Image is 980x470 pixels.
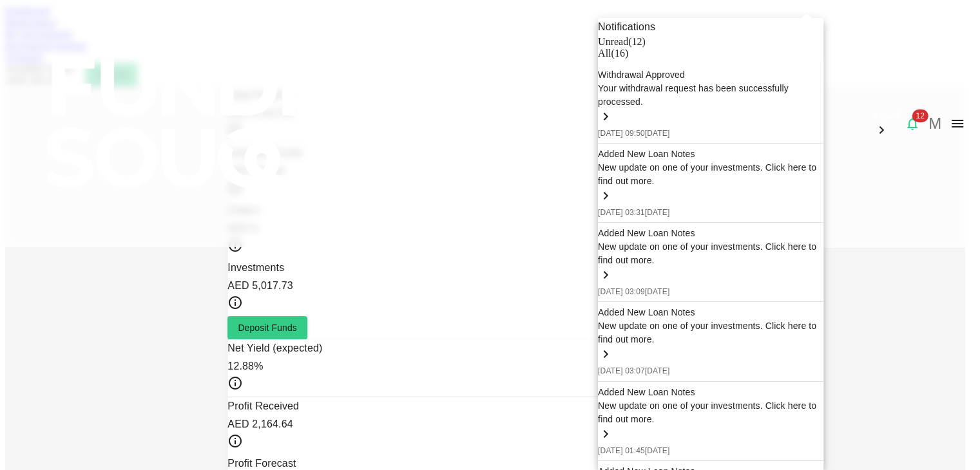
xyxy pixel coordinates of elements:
div: Added New Loan Notes [598,227,823,240]
div: Your withdrawal request has been successfully processed. [598,82,823,109]
span: [DATE] [645,446,670,455]
div: New update on one of your investments. Click here to find out more. [598,399,823,426]
div: Added New Loan Notes [598,306,823,319]
div: Added New Loan Notes [598,147,823,161]
span: ( 12 ) [628,36,646,47]
div: Withdrawal Approved [598,68,823,82]
span: ( 16 ) [611,48,628,59]
span: [DATE] 01:45 [598,446,645,455]
div: New update on one of your investments. Click here to find out more. [598,319,823,346]
span: [DATE] 03:31 [598,208,645,217]
span: [DATE] [645,366,670,375]
div: Added New Loan Notes [598,386,823,399]
span: Notifications [598,21,655,32]
span: [DATE] [645,208,670,217]
span: [DATE] 03:09 [598,287,645,296]
div: New update on one of your investments. Click here to find out more. [598,161,823,188]
span: [DATE] [645,129,670,138]
span: All [598,48,611,59]
div: New update on one of your investments. Click here to find out more. [598,240,823,267]
span: [DATE] [645,287,670,296]
span: Unread [598,36,628,47]
span: [DATE] 09:50 [598,129,645,138]
span: [DATE] 03:07 [598,366,645,375]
